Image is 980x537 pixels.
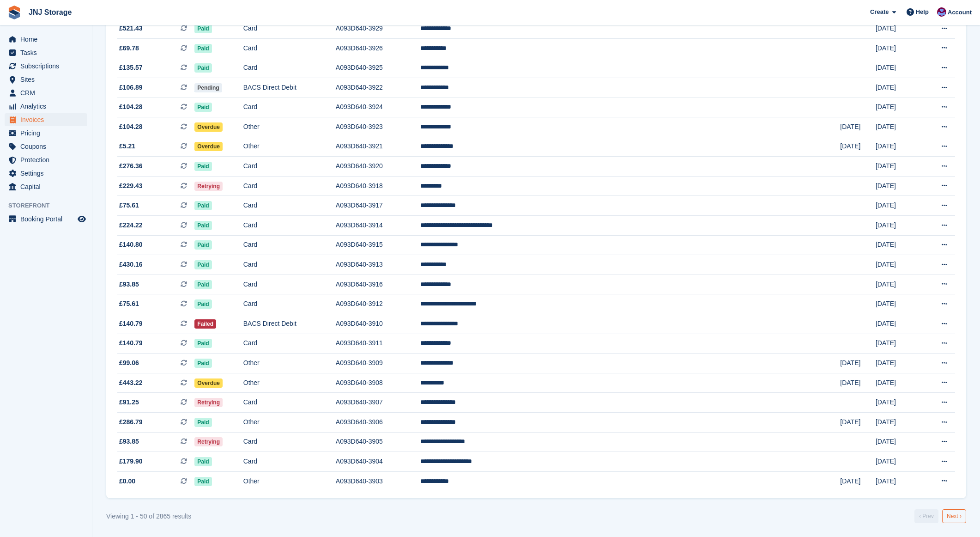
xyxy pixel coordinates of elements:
[840,117,876,137] td: [DATE]
[119,83,143,92] span: £106.89
[336,255,420,275] td: A093D640-3913
[5,33,87,46] a: menu
[336,413,420,433] td: A093D640-3906
[840,137,876,157] td: [DATE]
[336,354,420,373] td: A093D640-3909
[336,432,420,452] td: A093D640-3905
[119,476,135,486] span: £0.00
[5,113,87,126] a: menu
[876,314,921,334] td: [DATE]
[876,117,921,137] td: [DATE]
[194,477,212,486] span: Paid
[336,19,420,39] td: A093D640-3929
[20,153,76,166] span: Protection
[119,260,143,269] span: £430.16
[336,216,420,236] td: A093D640-3914
[5,213,87,226] a: menu
[8,201,92,210] span: Storefront
[243,432,336,452] td: Card
[119,24,143,33] span: £521.43
[876,255,921,275] td: [DATE]
[876,78,921,98] td: [DATE]
[243,58,336,78] td: Card
[913,509,968,523] nav: Pages
[336,38,420,58] td: A093D640-3926
[243,471,336,491] td: Other
[194,418,212,427] span: Paid
[20,33,76,46] span: Home
[119,102,143,112] span: £104.28
[876,19,921,39] td: [DATE]
[876,393,921,413] td: [DATE]
[119,280,139,289] span: £93.85
[336,334,420,354] td: A093D640-3911
[876,413,921,433] td: [DATE]
[243,196,336,216] td: Card
[336,176,420,196] td: A093D640-3918
[876,216,921,236] td: [DATE]
[336,452,420,472] td: A093D640-3904
[840,373,876,393] td: [DATE]
[5,180,87,193] a: menu
[194,201,212,210] span: Paid
[876,137,921,157] td: [DATE]
[243,78,336,98] td: BACS Direct Debit
[876,58,921,78] td: [DATE]
[194,240,212,250] span: Paid
[194,398,223,407] span: Retrying
[243,294,336,314] td: Card
[20,86,76,99] span: CRM
[336,157,420,177] td: A093D640-3920
[5,153,87,166] a: menu
[914,509,938,523] a: Previous
[194,378,223,388] span: Overdue
[948,8,972,17] span: Account
[194,457,212,466] span: Paid
[119,63,143,73] span: £135.57
[840,471,876,491] td: [DATE]
[194,260,212,269] span: Paid
[243,334,336,354] td: Card
[194,83,222,92] span: Pending
[5,100,87,113] a: menu
[336,58,420,78] td: A093D640-3925
[243,157,336,177] td: Card
[5,140,87,153] a: menu
[119,141,135,151] span: £5.21
[5,127,87,140] a: menu
[194,339,212,348] span: Paid
[194,319,216,329] span: Failed
[5,73,87,86] a: menu
[20,127,76,140] span: Pricing
[336,275,420,294] td: A093D640-3916
[119,319,143,329] span: £140.79
[194,359,212,368] span: Paid
[243,19,336,39] td: Card
[336,196,420,216] td: A093D640-3917
[876,294,921,314] td: [DATE]
[243,235,336,255] td: Card
[243,314,336,334] td: BACS Direct Debit
[20,113,76,126] span: Invoices
[937,7,946,17] img: Jonathan Scrase
[119,338,143,348] span: £140.79
[916,7,929,17] span: Help
[243,216,336,236] td: Card
[194,280,212,289] span: Paid
[119,457,143,466] span: £179.90
[20,46,76,59] span: Tasks
[194,437,223,446] span: Retrying
[336,314,420,334] td: A093D640-3910
[194,221,212,230] span: Paid
[194,44,212,53] span: Paid
[194,299,212,309] span: Paid
[119,299,139,309] span: £75.61
[243,98,336,117] td: Card
[20,180,76,193] span: Capital
[336,78,420,98] td: A093D640-3922
[942,509,966,523] a: Next
[876,334,921,354] td: [DATE]
[840,413,876,433] td: [DATE]
[876,38,921,58] td: [DATE]
[876,196,921,216] td: [DATE]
